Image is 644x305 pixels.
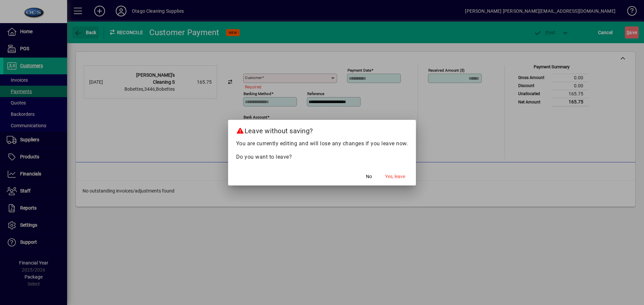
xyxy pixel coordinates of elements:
[236,153,408,161] p: Do you want to leave?
[358,171,380,183] button: No
[228,120,416,139] h2: Leave without saving?
[366,173,372,180] span: No
[236,140,408,148] p: You are currently editing and will lose any changes if you leave now.
[385,173,405,180] span: Yes, leave
[382,171,408,183] button: Yes, leave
